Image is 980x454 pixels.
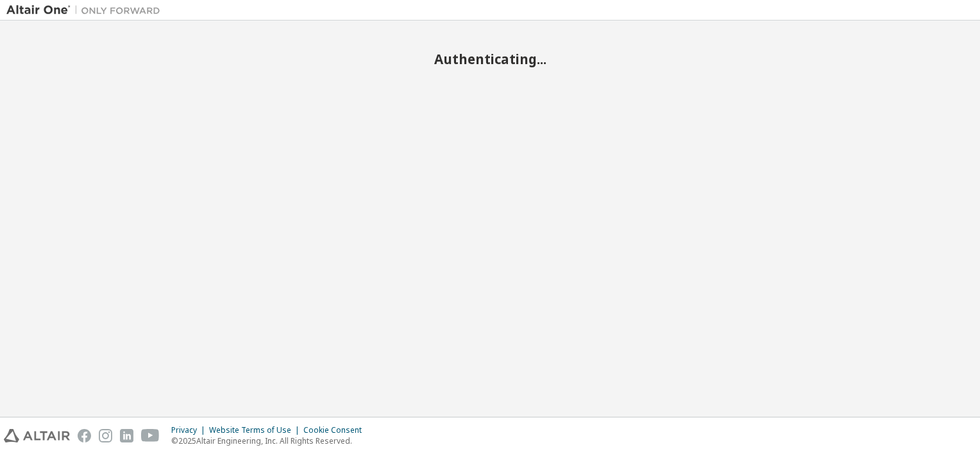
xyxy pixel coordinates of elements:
[171,425,209,435] div: Privacy
[171,435,369,446] p: © 2025 Altair Engineering, Inc. All Rights Reserved.
[120,429,133,442] img: linkedin.svg
[303,425,369,435] div: Cookie Consent
[209,425,303,435] div: Website Terms of Use
[6,51,974,67] h2: Authenticating...
[99,429,112,442] img: instagram.svg
[78,429,91,442] img: facebook.svg
[4,429,70,442] img: altair_logo.svg
[141,429,160,442] img: youtube.svg
[6,4,167,17] img: Altair One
